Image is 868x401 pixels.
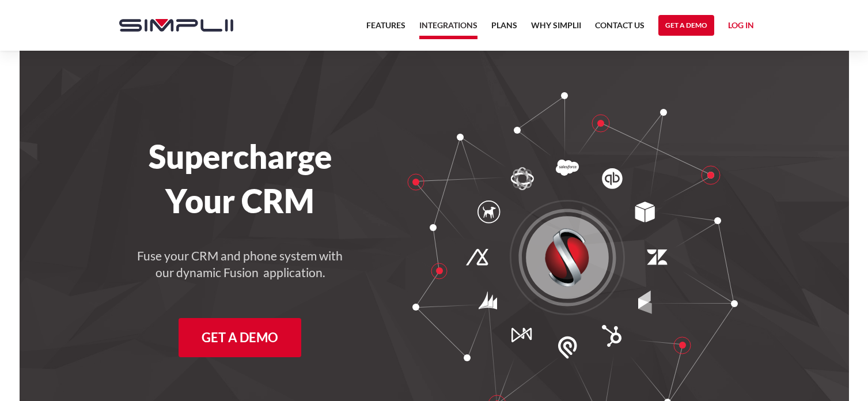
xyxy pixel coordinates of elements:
a: Plans [491,18,517,39]
a: Contact US [595,18,645,39]
h1: Supercharge [108,137,373,176]
a: Get a Demo [658,15,714,36]
img: Simplii [119,19,233,32]
a: Get a Demo [179,318,301,357]
a: Log in [728,18,754,36]
a: Why Simplii [531,18,581,39]
h1: Your CRM [108,181,373,220]
a: Integrations [419,18,477,39]
h4: Fuse your CRM and phone system with our dynamic Fusion application. [137,248,344,281]
a: Features [366,18,405,39]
